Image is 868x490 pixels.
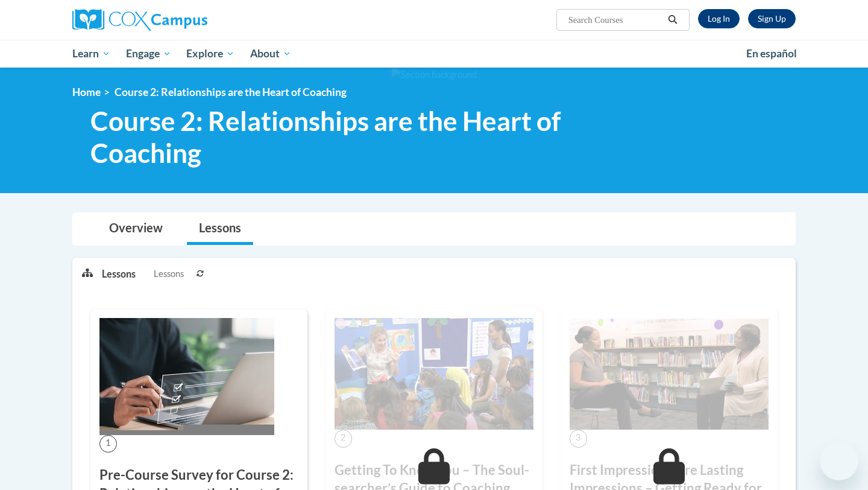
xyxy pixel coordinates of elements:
[567,13,664,27] input: Search Courses
[664,13,682,27] button: Search
[118,40,179,68] a: Engage
[54,40,814,68] div: Main menu
[698,9,740,28] a: Log In
[115,86,347,98] span: Course 2: Relationships are the Heart of Coaching
[178,40,242,68] a: Explore
[335,430,352,447] span: 2
[72,86,101,98] a: Home
[64,40,118,68] a: Learn
[72,9,207,31] img: Cox Campus
[820,442,858,480] iframe: Button to launch messaging window
[154,267,184,281] span: Lessons
[570,318,769,430] img: Course Image
[186,46,234,61] span: Explore
[746,47,797,60] span: En español
[738,41,805,66] a: En español
[99,318,274,435] img: Course Image
[72,46,110,61] span: Learn
[242,40,299,68] a: About
[748,9,796,28] a: Register
[97,213,175,245] a: Overview
[250,46,291,61] span: About
[102,267,136,281] p: Lessons
[126,46,171,61] span: Engage
[391,68,477,81] img: Section background
[335,318,533,430] img: Course Image
[72,9,301,31] a: Cox Campus
[570,430,587,447] span: 3
[187,213,253,245] a: Lessons
[90,105,629,169] span: Course 2: Relationships are the Heart of Coaching
[99,435,117,453] span: 1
